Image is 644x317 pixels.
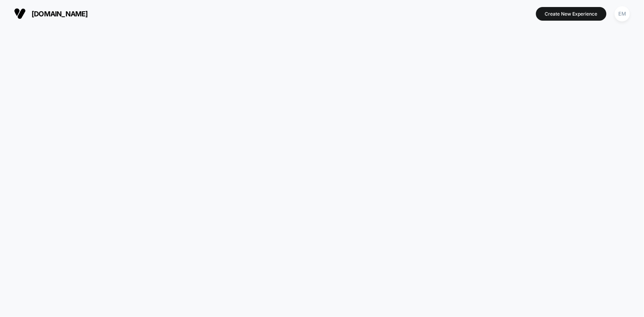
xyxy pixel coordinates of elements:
img: Visually logo [14,8,26,19]
button: [DOMAIN_NAME] [12,7,90,20]
div: EM [615,6,630,21]
span: [DOMAIN_NAME] [32,10,88,18]
button: EM [612,6,632,22]
button: Create New Experience [536,7,607,21]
